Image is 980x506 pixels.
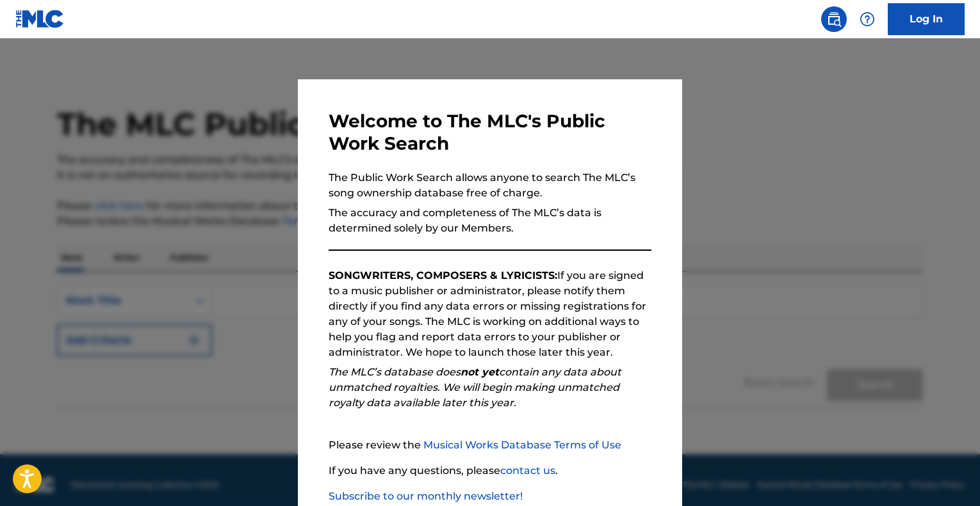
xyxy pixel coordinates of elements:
[329,438,651,453] p: Please review the
[15,10,65,28] img: MLC Logo
[500,464,555,477] a: contact us
[888,3,965,35] a: Log In
[329,366,621,409] em: The MLC’s database does contain any data about unmatched royalties. We will begin making unmatche...
[329,170,651,201] p: The Public Work Search allows anyone to search The MLC’s song ownership database free of charge.
[826,12,842,27] img: search
[329,205,651,236] p: The accuracy and completeness of The MLC’s data is determined solely by our Members.
[329,490,523,502] a: Subscribe to our monthly newsletter!
[329,269,557,281] strong: SONGWRITERS, COMPOSERS & LYRICISTS:
[821,6,847,32] a: Public Search
[329,268,651,360] p: If you are signed to a music publisher or administrator, please notify them directly if you find ...
[854,6,880,32] div: Help
[461,366,499,378] strong: not yet
[329,110,651,155] h3: Welcome to The MLC's Public Work Search
[423,439,621,451] a: Musical Works Database Terms of Use
[329,463,651,478] p: If you have any questions, please .
[860,12,875,27] img: help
